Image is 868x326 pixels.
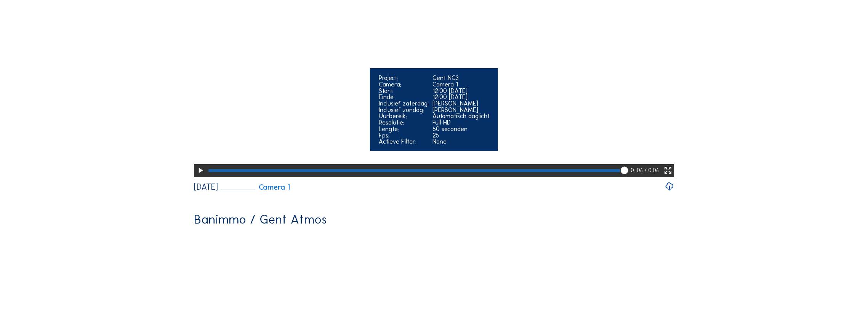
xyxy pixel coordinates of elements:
[379,138,429,145] div: Actieve Filter:
[379,75,429,81] div: Project:
[432,100,490,107] div: [PERSON_NAME]
[432,126,490,132] div: 60 seconden
[432,113,490,119] div: Automatisch daglicht
[631,164,645,177] div: 0: 06
[644,164,659,177] div: / 0:06
[432,119,490,126] div: Full HD
[432,107,490,113] div: [PERSON_NAME]
[432,88,490,94] div: 12:00 [DATE]
[379,81,429,88] div: Camera:
[432,132,490,139] div: 25
[194,213,327,225] div: Banimmo / Gent Atmos
[432,75,490,81] div: Gent NG3
[379,132,429,139] div: Fps:
[221,183,290,191] a: Camera 1
[379,100,429,107] div: Inclusief zaterdag:
[379,113,429,119] div: Uurbereik:
[432,94,490,100] div: 12:00 [DATE]
[379,107,429,113] div: Inclusief zondag:
[432,138,490,145] div: None
[379,119,429,126] div: Resolutie:
[379,126,429,132] div: Lengte:
[379,88,429,94] div: Start:
[432,81,490,88] div: Camera 1
[194,183,218,191] div: [DATE]
[379,94,429,100] div: Einde:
